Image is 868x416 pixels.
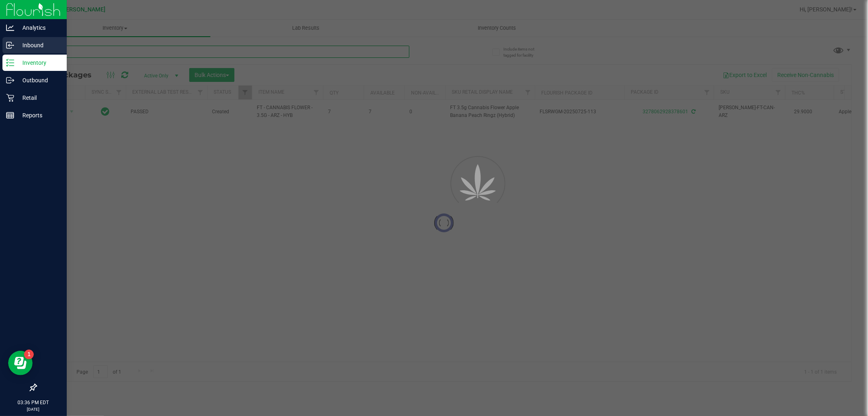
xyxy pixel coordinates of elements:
[6,59,14,67] inline-svg: Inventory
[6,24,14,32] inline-svg: Analytics
[8,351,33,375] iframe: Resource center
[6,76,14,84] inline-svg: Outbound
[14,110,63,120] p: Reports
[14,75,63,85] p: Outbound
[4,406,63,412] p: [DATE]
[14,58,63,68] p: Inventory
[24,350,34,359] iframe: Resource center unread badge
[14,93,63,103] p: Retail
[14,23,63,33] p: Analytics
[14,40,63,50] p: Inbound
[6,94,14,102] inline-svg: Retail
[6,41,14,49] inline-svg: Inbound
[6,111,14,119] inline-svg: Reports
[4,399,63,406] p: 03:36 PM EDT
